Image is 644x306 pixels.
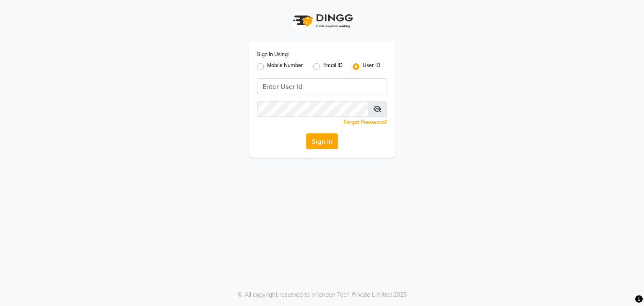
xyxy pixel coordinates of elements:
label: Sign In Using: [257,51,289,58]
input: Username [257,101,368,117]
label: Mobile Number [267,62,303,72]
label: Email ID [323,62,343,72]
a: Forgot Password? [343,119,387,125]
input: Username [257,78,387,94]
label: User ID [363,62,380,72]
img: logo1.svg [288,8,356,33]
button: Sign In [306,133,338,149]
